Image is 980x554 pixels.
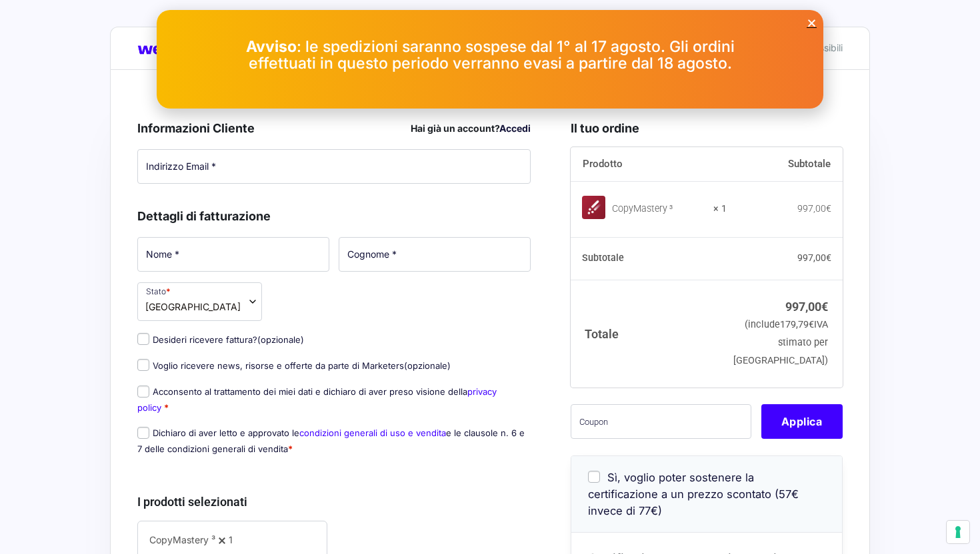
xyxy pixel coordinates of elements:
[404,360,451,371] span: (opzionale)
[780,319,814,330] span: 179,79
[149,534,215,545] span: CopyMastery ³
[339,237,531,272] input: Cognome *
[807,18,817,28] a: Close
[571,119,843,137] h3: Il tuo ordine
[137,360,451,371] label: Voglio ricevere news, risorse e offerte da parte di Marketers
[137,493,531,511] h3: I prodotti selezionati
[137,333,149,345] input: Desideri ricevere fattura?(opzionale)
[137,359,149,371] input: Voglio ricevere news, risorse e offerte da parte di Marketers(opzionale)
[582,196,605,219] img: CopyMastery ³
[137,427,149,439] input: Dichiaro di aver letto e approvato lecondizioni generali di uso e venditae le clausole n. 6 e 7 d...
[947,521,969,543] button: Le tue preferenze relative al consenso per le tecnologie di tracciamento
[797,203,831,214] bdi: 997,00
[612,202,705,216] div: CopyMastery ³
[571,404,751,439] input: Coupon
[299,427,446,438] a: condizioni generali di uso e vendita
[137,334,304,345] label: Desideri ricevere fattura?
[733,319,828,366] small: (include IVA stimato per [GEOGRAPHIC_DATA])
[571,280,727,387] th: Totale
[137,386,149,398] input: Acconsento al trattamento dei miei dati e dichiaro di aver preso visione dellaprivacy policy *
[137,386,497,412] a: privacy policy
[257,334,304,345] span: (opzionale)
[137,427,525,453] label: Dichiaro di aver letto e approvato le e le clausole n. 6 e 7 delle condizioni generali di vendita
[499,123,531,134] a: Accedi
[785,300,828,314] bdi: 997,00
[145,300,241,314] span: Italia
[821,300,828,314] span: €
[229,534,233,545] span: 1
[713,202,727,216] strong: × 1
[137,282,262,321] span: Stato
[164,402,169,413] abbr: obbligatorio
[137,149,531,184] input: Indirizzo Email *
[137,386,497,412] label: Acconsento al trattamento dei miei dati e dichiaro di aver preso visione della
[223,39,757,72] p: : le spedizioni saranno sospese dal 1° al 17 agosto. Gli ordini effettuati in questo periodo verr...
[137,237,329,272] input: Nome *
[288,443,293,454] abbr: obbligatorio
[137,207,531,225] h3: Dettagli di fatturazione
[588,471,799,517] span: Sì, voglio poter sostenere la certificazione a un prezzo scontato (57€ invece di 77€)
[11,502,51,542] iframe: Customerly Messenger Launcher
[797,252,831,263] bdi: 997,00
[809,319,814,330] span: €
[571,147,727,182] th: Prodotto
[826,252,831,263] span: €
[588,471,600,483] input: Sì, voglio poter sostenere la certificazione a un prezzo scontato (57€ invece di 77€)
[727,147,843,182] th: Subtotale
[826,203,831,214] span: €
[137,119,531,137] h3: Informazioni Cliente
[246,37,297,56] strong: Avviso
[571,238,727,280] th: Subtotale
[761,404,843,439] button: Applica
[411,121,531,135] div: Hai già un account?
